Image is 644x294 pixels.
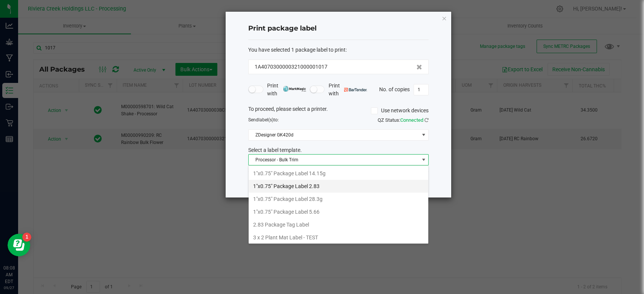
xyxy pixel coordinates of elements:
[8,234,30,256] iframe: Resource center
[248,46,429,54] div: :
[243,105,434,116] div: To proceed, please select a printer.
[22,233,31,242] iframe: Resource center unread badge
[400,117,423,123] span: Connected
[258,117,274,122] span: label(s)
[248,47,346,53] span: You have selected 1 package label to print
[248,24,429,34] h4: Print package label
[371,107,429,115] label: Use network devices
[255,63,327,71] span: 1A4070300000321000001017
[328,82,367,98] span: Print with
[249,167,428,180] li: 1"x0.75" Package Label 14.15g
[249,231,428,244] li: 3 x 2 Plant Mat Label - TEST
[248,117,279,122] span: Send to:
[267,82,306,98] span: Print with
[344,88,367,92] img: bartender.png
[249,130,419,140] span: ZDesigner GK420d
[379,86,410,92] span: No. of copies
[249,180,428,193] li: 1"x0.75" Package Label 2.83
[249,193,428,205] li: 1"x0.75" Package Label 28.3g
[378,117,429,123] span: QZ Status:
[283,86,306,92] img: mark_magic_cybra.png
[249,155,419,165] span: Processor - Bulk Trim
[249,205,428,218] li: 1"x0.75" Package Label 5.66
[243,146,434,154] div: Select a label template.
[249,218,428,231] li: 2.83 Package Tag Label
